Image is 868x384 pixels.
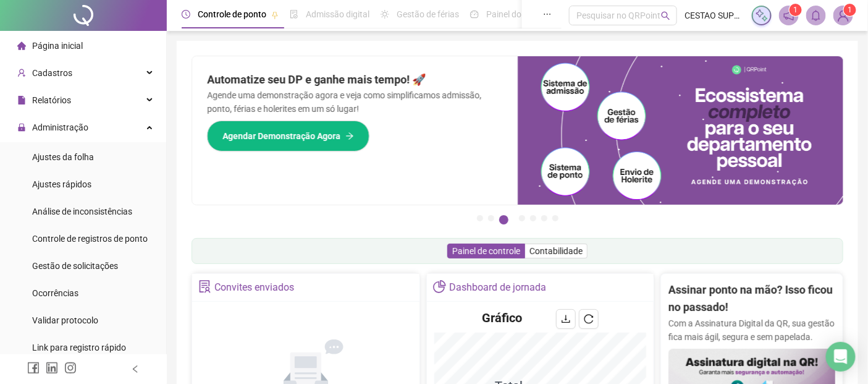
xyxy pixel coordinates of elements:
[17,96,26,105] span: file
[17,41,26,50] span: home
[345,132,354,140] span: arrow-right
[561,314,571,324] span: download
[811,10,822,21] span: bell
[449,277,546,298] div: Dashboard de jornada
[482,309,522,326] h4: Gráfico
[32,122,88,132] span: Administração
[32,234,148,244] span: Controle de registros de ponto
[131,365,140,373] span: left
[32,41,83,51] span: Página inicial
[27,362,40,374] span: facebook
[486,9,534,19] span: Painel do DP
[794,6,798,14] span: 1
[32,261,118,271] span: Gestão de solicitações
[790,4,802,16] sup: 1
[222,129,340,143] span: Agendar Demonstração Agora
[668,281,835,317] h2: Assinar ponto na mão? Isso ficou no passado!
[488,215,494,221] button: 2
[541,215,547,221] button: 6
[32,152,94,162] span: Ajustes da folha
[207,71,503,88] h2: Automatize seu DP e ganhe mais tempo! 🚀
[32,207,132,216] span: Análise de inconsistências
[848,6,853,14] span: 1
[290,10,298,19] span: file-done
[32,68,72,78] span: Cadastros
[834,6,853,25] img: 84849
[584,314,594,324] span: reload
[32,315,98,325] span: Validar protocolo
[543,10,552,19] span: ellipsis
[306,9,369,19] span: Admissão digital
[397,9,459,19] span: Gestão de férias
[844,4,856,16] sup: Atualize o seu contato no menu Meus Dados
[182,10,190,19] span: clock-circle
[661,11,670,20] span: search
[214,277,294,298] div: Convites enviados
[470,10,479,19] span: dashboard
[207,88,503,116] p: Agende uma demonstração agora e veja como simplificamos admissão, ponto, férias e holerites em um...
[381,10,389,19] span: sun
[519,215,525,221] button: 4
[529,246,583,256] span: Contabilidade
[64,362,77,374] span: instagram
[32,343,126,352] span: Link para registro rápido
[668,317,835,344] p: Com a Assinatura Digital da QR, sua gestão fica mais ágil, segura e sem papelada.
[530,215,536,221] button: 5
[518,56,843,205] img: banner%2Fd57e337e-a0d3-4837-9615-f134fc33a8e6.png
[477,215,483,221] button: 1
[17,69,26,77] span: user-add
[207,121,369,151] button: Agendar Demonstração Agora
[198,280,211,293] span: solution
[32,95,71,105] span: Relatórios
[826,342,856,372] div: Open Intercom Messenger
[499,215,508,224] button: 3
[17,123,26,132] span: lock
[685,9,744,22] span: CESTAO SUPERMERCADOS
[32,179,91,189] span: Ajustes rápidos
[433,280,446,293] span: pie-chart
[46,362,58,374] span: linkedin
[755,9,769,22] img: sparkle-icon.fc2bf0ac1784a2077858766a79e2daf3.svg
[198,9,266,19] span: Controle de ponto
[271,11,279,19] span: pushpin
[783,10,794,21] span: notification
[32,288,78,298] span: Ocorrências
[452,246,520,256] span: Painel de controle
[552,215,558,221] button: 7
